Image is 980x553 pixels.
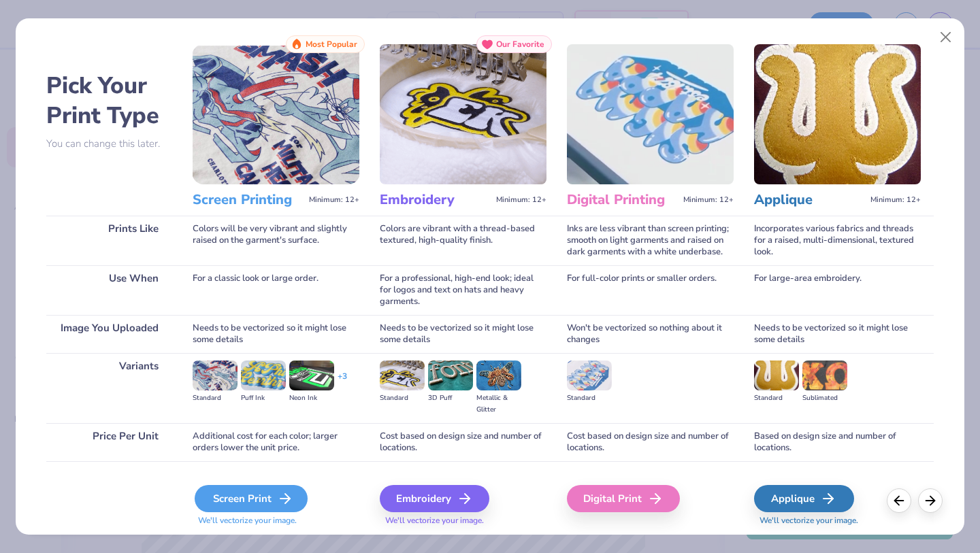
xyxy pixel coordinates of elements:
div: Inks are less vibrant than screen printing; smooth on light garments and raised on dark garments ... [567,216,734,265]
div: For a classic look or large order. [193,265,359,315]
img: Puff Ink [241,361,286,390]
span: We'll vectorize your image. [754,515,921,526]
h3: Digital Printing [567,191,678,209]
div: Neon Ink [289,392,334,404]
div: Won't be vectorized so nothing about it changes [567,315,734,353]
div: Sublimated [802,392,847,404]
img: Digital Printing [567,44,734,184]
div: Based on design size and number of locations. [754,423,921,461]
div: + 3 [338,371,347,394]
div: Screen Print [195,485,308,512]
div: Variants [46,353,172,423]
span: Our Favorite [496,39,544,49]
div: For a professional, high-end look; ideal for logos and text on hats and heavy garments. [380,265,546,315]
div: For large-area embroidery. [754,265,921,315]
div: For full-color prints or smaller orders. [567,265,734,315]
img: Metallic & Glitter [476,361,521,390]
div: 3D Puff [428,392,473,404]
span: We'll vectorize your image. [380,515,546,526]
img: Neon Ink [289,361,334,390]
img: Standard [380,361,425,390]
span: Most Popular [306,39,357,49]
div: Cost based on design size and number of locations. [567,423,734,461]
span: Minimum: 12+ [870,195,921,205]
div: Embroidery [380,485,489,512]
h3: Embroidery [380,191,491,209]
div: Additional cost for each color; larger orders lower the unit price. [193,423,359,461]
img: Sublimated [802,361,847,390]
img: Embroidery [380,44,546,184]
img: Standard [754,361,799,390]
div: Standard [193,392,238,404]
h2: Pick Your Print Type [46,71,172,131]
button: Close [933,24,959,50]
span: Minimum: 12+ [496,195,546,205]
h3: Screen Printing [193,191,304,209]
span: We'll vectorize your image. [193,515,359,526]
div: Standard [754,392,799,404]
div: Needs to be vectorized so it might lose some details [193,315,359,353]
div: Needs to be vectorized so it might lose some details [754,315,921,353]
div: Use When [46,265,172,315]
h3: Applique [754,191,865,209]
div: Colors will be very vibrant and slightly raised on the garment's surface. [193,216,359,265]
img: Standard [193,361,238,390]
div: Incorporates various fabrics and threads for a raised, multi-dimensional, textured look. [754,216,921,265]
span: Minimum: 12+ [683,195,734,205]
img: 3D Puff [428,361,473,390]
div: Prints Like [46,216,172,265]
div: Image You Uploaded [46,315,172,353]
span: Minimum: 12+ [309,195,359,205]
img: Screen Printing [193,44,359,184]
div: Price Per Unit [46,423,172,461]
div: Metallic & Glitter [476,392,521,416]
div: Puff Ink [241,392,286,404]
img: Applique [754,44,921,184]
p: You can change this later. [46,138,172,150]
div: Cost based on design size and number of locations. [380,423,546,461]
div: Applique [754,485,854,512]
div: Needs to be vectorized so it might lose some details [380,315,546,353]
img: Standard [567,361,612,390]
div: Digital Print [567,485,680,512]
div: Standard [567,392,612,404]
div: Colors are vibrant with a thread-based textured, high-quality finish. [380,216,546,265]
div: Standard [380,392,425,404]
